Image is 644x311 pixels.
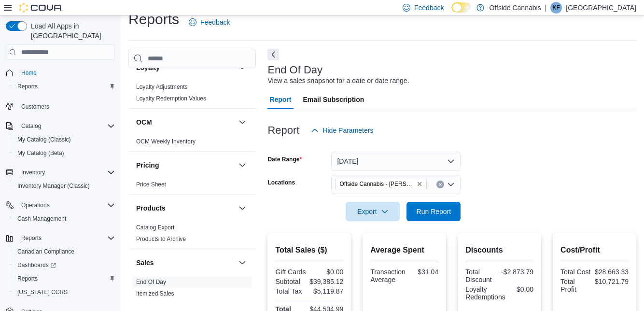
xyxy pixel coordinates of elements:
div: Kolby Field [550,2,562,14]
button: Operations [17,199,54,211]
div: $0.00 [311,268,343,276]
button: Reports [2,231,119,245]
span: Email Subscription [303,90,364,109]
div: $0.00 [509,285,533,293]
div: Transaction Average [370,268,406,283]
div: Loyalty Redemptions [465,285,505,301]
span: Reports [21,234,42,242]
p: [GEOGRAPHIC_DATA] [566,2,636,14]
h3: Products [136,203,166,213]
button: My Catalog (Beta) [10,146,119,160]
span: Catalog [17,120,115,132]
h3: Sales [136,258,154,268]
button: Inventory [17,167,49,178]
div: Total Profit [560,278,591,293]
label: Date Range [267,155,302,163]
span: Itemized Sales [136,290,174,297]
div: Loyalty [128,81,256,108]
span: Reports [17,275,38,283]
button: Catalog [2,119,119,133]
button: Home [2,66,119,80]
h2: Cost/Profit [560,244,629,256]
span: Price Sheet [136,181,166,188]
a: Feedback [185,13,234,32]
div: Total Cost [560,268,591,276]
span: Loyalty Redemption Values [136,95,206,102]
span: Customers [17,100,115,112]
span: Home [21,69,37,77]
button: Next [267,49,279,60]
span: Operations [17,199,115,211]
span: Products to Archive [136,235,186,243]
a: OCM Weekly Inventory [136,138,196,145]
a: Inventory Manager (Classic) [14,180,94,192]
input: Dark Mode [451,2,472,13]
button: Products [237,202,248,214]
div: View a sales snapshot for a date or date range. [267,76,409,86]
span: Reports [17,83,38,90]
span: Canadian Compliance [17,248,74,255]
div: $10,721.79 [595,278,629,285]
h2: Average Spent [370,244,438,256]
button: Canadian Compliance [10,245,119,258]
button: Inventory Manager (Classic) [10,179,119,193]
button: Customers [2,99,119,113]
span: Offside Cannabis - Lundy's [335,179,427,189]
span: Report [269,90,291,109]
span: Loyalty Adjustments [136,83,188,91]
span: End Of Day [136,278,166,286]
span: KF [553,2,560,14]
span: Inventory [17,167,115,178]
a: Cash Management [14,213,70,225]
span: Feedback [200,17,230,27]
button: Run Report [406,202,461,221]
div: Gift Cards [275,268,307,276]
a: Dashboards [14,259,60,271]
a: Reports [14,81,42,92]
h1: Reports [128,10,179,29]
img: Cova [19,3,63,13]
a: Catalog Export [136,224,174,231]
div: -$2,873.79 [501,268,533,276]
button: Hide Parameters [307,121,377,140]
span: Canadian Compliance [14,246,115,257]
button: My Catalog (Classic) [10,133,119,146]
span: Reports [14,273,115,284]
span: My Catalog (Beta) [14,147,115,159]
div: $31.04 [409,268,438,276]
a: My Catalog (Classic) [14,134,75,145]
span: Offside Cannabis - [PERSON_NAME] [339,179,415,189]
div: Products [128,222,256,249]
a: Price Sheet [136,181,166,188]
div: $5,119.87 [311,287,343,295]
span: Load All Apps in [GEOGRAPHIC_DATA] [27,21,115,41]
span: Dashboards [14,259,115,271]
span: Feedback [414,3,444,13]
h3: OCM [136,117,152,127]
a: Reports [14,273,42,284]
button: Catalog [17,120,45,132]
button: Sales [136,258,235,268]
button: Sales [237,257,248,269]
button: Reports [10,80,119,93]
span: Cash Management [17,215,66,223]
button: Cash Management [10,212,119,226]
div: Subtotal [275,278,306,285]
span: My Catalog (Beta) [17,149,64,157]
span: [US_STATE] CCRS [17,288,68,296]
a: My Catalog (Beta) [14,147,68,159]
h2: Total Sales ($) [275,244,343,256]
span: Washington CCRS [14,286,115,298]
span: Operations [21,201,50,209]
button: Pricing [136,160,235,170]
button: Remove Offside Cannabis - Lundy's from selection in this group [417,181,422,187]
a: Loyalty Redemption Values [136,95,206,102]
span: OCM Weekly Inventory [136,138,196,145]
a: Home [17,67,41,79]
button: OCM [237,116,248,128]
button: Pricing [237,159,248,171]
span: Cash Management [14,213,115,225]
span: Inventory [21,169,45,176]
div: OCM [128,136,256,151]
h3: Report [267,125,299,136]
